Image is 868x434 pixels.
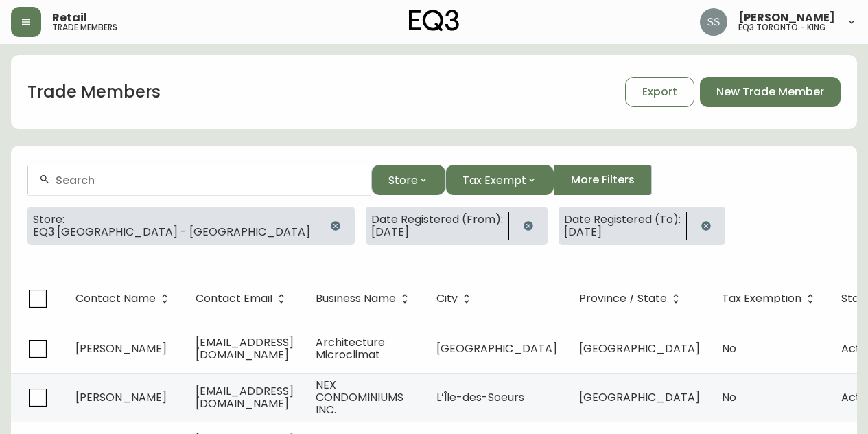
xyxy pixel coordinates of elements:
span: [PERSON_NAME] [75,341,167,356]
button: More Filters [554,165,652,195]
h1: Trade Members [27,80,161,104]
span: Contact Email [196,295,272,303]
input: Search [56,174,360,187]
span: [PERSON_NAME] [75,389,167,405]
span: [DATE] [564,226,681,238]
button: Export [625,77,694,107]
span: Tax Exempt [462,172,526,189]
span: Contact Email [196,293,290,305]
span: [PERSON_NAME] [738,12,835,23]
span: No [722,389,736,405]
span: Province / State [579,293,685,305]
img: f1b6f2cda6f3b51f95337c5892ce6799 [700,8,727,36]
h5: trade members [52,23,117,32]
span: [GEOGRAPHIC_DATA] [436,341,557,356]
span: [DATE] [371,226,503,238]
span: More Filters [571,172,635,187]
span: NEX CONDOMINIUMS INC. [316,377,403,418]
span: Export [642,84,677,100]
span: Retail [52,12,87,23]
h5: eq3 toronto - king [738,23,826,32]
span: Date Registered (From): [371,214,503,226]
button: Tax Exempt [445,165,554,195]
span: Province / State [579,295,667,303]
span: L’Île-des-Soeurs [436,389,524,405]
span: Architecture Microclimat [316,334,385,363]
span: Business Name [316,293,414,305]
span: City [436,293,476,305]
span: Store [388,172,418,189]
span: Date Registered (To): [564,214,681,226]
span: EQ3 [GEOGRAPHIC_DATA] - [GEOGRAPHIC_DATA] [33,226,310,238]
span: Contact Name [75,293,174,305]
span: [EMAIL_ADDRESS][DOMAIN_NAME] [196,383,294,411]
span: Business Name [316,295,396,303]
span: [EMAIL_ADDRESS][DOMAIN_NAME] [196,334,294,363]
span: [GEOGRAPHIC_DATA] [579,341,700,356]
span: Store: [33,214,310,226]
span: Contact Name [75,295,156,303]
button: Store [371,165,445,195]
span: [GEOGRAPHIC_DATA] [579,389,700,405]
span: No [722,341,736,356]
span: Tax Exemption [722,295,801,303]
button: New Trade Member [700,77,841,107]
span: Tax Exemption [722,293,819,305]
span: New Trade Member [716,84,824,100]
span: City [436,295,458,303]
img: logo [409,10,460,32]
